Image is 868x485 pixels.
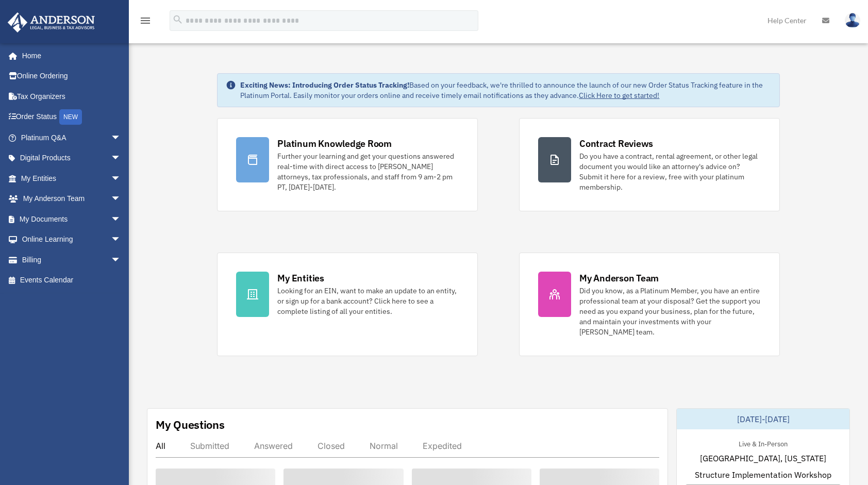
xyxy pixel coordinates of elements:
span: arrow_drop_down [111,229,131,250]
a: My Anderson Team Did you know, as a Platinum Member, you have an entire professional team at your... [519,253,780,356]
div: Closed [318,441,345,451]
i: menu [139,14,152,27]
img: Anderson Advisors Platinum Portal [5,12,98,32]
a: Click Here to get started! [579,91,659,100]
span: arrow_drop_down [111,148,131,169]
i: search [172,14,183,25]
a: Platinum Knowledge Room Further your learning and get your questions answered real-time with dire... [217,118,478,211]
a: My Anderson Teamarrow_drop_down [7,189,137,209]
div: My Anderson Team [579,272,659,285]
div: Contract Reviews [579,137,653,150]
span: Structure Implementation Workshop [695,469,831,481]
span: arrow_drop_down [111,189,131,210]
div: [DATE]-[DATE] [677,409,849,429]
img: User Pic [845,13,860,28]
span: arrow_drop_down [111,249,131,271]
a: Digital Productsarrow_drop_down [7,148,137,169]
div: Answered [254,441,293,451]
div: Platinum Knowledge Room [277,137,392,150]
div: Normal [370,441,398,451]
a: menu [139,18,152,27]
a: Home [7,45,131,66]
div: Expedited [423,441,462,451]
div: Further your learning and get your questions answered real-time with direct access to [PERSON_NAM... [277,151,459,192]
div: Do you have a contract, rental agreement, or other legal document you would like an attorney's ad... [579,151,761,192]
span: arrow_drop_down [111,209,131,230]
div: My Entities [277,272,324,285]
div: Submitted [190,441,229,451]
a: My Documentsarrow_drop_down [7,209,137,229]
a: Online Ordering [7,66,137,87]
div: Looking for an EIN, want to make an update to an entity, or sign up for a bank account? Click her... [277,286,459,316]
strong: Exciting News: Introducing Order Status Tracking! [240,80,409,90]
a: Billingarrow_drop_down [7,249,137,270]
a: Order StatusNEW [7,107,137,128]
div: Live & In-Person [730,438,796,448]
div: NEW [59,109,82,125]
div: Based on your feedback, we're thrilled to announce the launch of our new Order Status Tracking fe... [240,80,771,101]
a: Tax Organizers [7,86,137,107]
div: All [156,441,165,451]
div: Did you know, as a Platinum Member, you have an entire professional team at your disposal? Get th... [579,286,761,337]
a: Online Learningarrow_drop_down [7,229,137,250]
span: arrow_drop_down [111,127,131,148]
span: arrow_drop_down [111,168,131,189]
a: Events Calendar [7,270,137,291]
a: My Entities Looking for an EIN, want to make an update to an entity, or sign up for a bank accoun... [217,253,478,356]
a: My Entitiesarrow_drop_down [7,168,137,189]
a: Platinum Q&Aarrow_drop_down [7,127,137,148]
div: My Questions [156,417,225,432]
a: Contract Reviews Do you have a contract, rental agreement, or other legal document you would like... [519,118,780,211]
span: [GEOGRAPHIC_DATA], [US_STATE] [700,452,826,464]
